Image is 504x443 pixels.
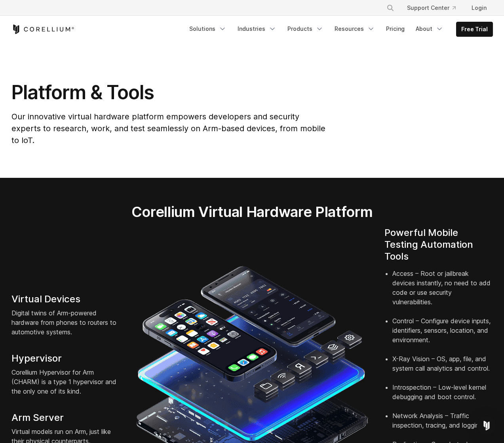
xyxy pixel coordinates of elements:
h4: Hypervisor [11,353,120,364]
li: Introspection – Low-level kernel debugging and boot control. [392,383,493,411]
h2: Corellium Virtual Hardware Platform [94,203,410,221]
button: Search [383,1,397,15]
a: Login [465,1,493,15]
h4: Arm Server [11,412,120,424]
li: Control – Configure device inputs, identifiers, sensors, location, and environment. [392,316,493,354]
p: Corellium Hypervisor for Arm (CHARM) is a type 1 hypervisor and the only one of its kind. [11,368,120,396]
a: Pricing [381,22,409,36]
a: Industries [233,22,281,36]
h4: Powerful Mobile Testing Automation Tools [384,227,493,262]
a: Support Center [401,1,462,15]
a: Solutions [184,22,231,36]
div: Navigation Menu [184,22,493,37]
a: Resources [330,22,380,36]
li: Network Analysis – Traffic inspection, tracing, and logging. [392,411,493,439]
p: Digital twins of Arm-powered hardware from phones to routers to automotive systems. [11,308,120,337]
a: Free Trial [456,22,493,36]
li: Access – Root or jailbreak devices instantly, no need to add code or use security vulnerabilities. [392,269,493,316]
a: Corellium Home [11,25,74,34]
div: Navigation Menu [377,1,493,15]
a: Products [283,22,328,36]
span: Our innovative virtual hardware platform empowers developers and security experts to research, wo... [11,112,325,145]
div: Open Intercom Messenger [477,416,496,435]
h1: Platform & Tools [11,81,327,104]
h4: Virtual Devices [11,293,120,305]
li: X-Ray Vision – OS, app, file, and system call analytics and control. [392,354,493,383]
a: About [411,22,448,36]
